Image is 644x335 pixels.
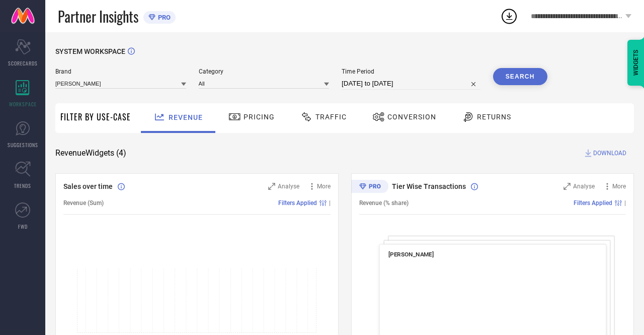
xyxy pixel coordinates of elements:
[8,141,38,149] span: SUGGESTIONS
[55,68,186,75] span: Brand
[58,6,138,27] span: Partner Insights
[278,183,299,190] span: Analyse
[315,113,347,121] span: Traffic
[9,100,37,108] span: WORKSPACE
[342,68,480,75] span: Time Period
[60,111,131,123] span: Filter By Use-Case
[500,7,518,25] div: Open download list
[14,182,31,189] span: TRENDS
[574,199,612,207] span: Filters Applied
[317,183,331,190] span: More
[359,199,409,207] span: Revenue (% share)
[18,223,28,230] span: FWD
[244,113,275,121] span: Pricing
[593,148,626,158] span: DOWNLOAD
[8,59,38,67] span: SCORECARDS
[477,113,511,121] span: Returns
[268,183,275,190] svg: Zoom
[169,113,203,121] span: Revenue
[563,183,571,190] svg: Zoom
[388,251,434,258] span: [PERSON_NAME]
[63,182,113,190] span: Sales over time
[573,183,595,190] span: Analyse
[342,78,480,90] input: Select time period
[329,199,331,207] span: |
[351,180,388,195] div: Premium
[278,199,317,207] span: Filters Applied
[392,182,466,190] span: Tier Wise Transactions
[199,68,330,75] span: Category
[493,68,547,85] button: Search
[387,113,436,121] span: Conversion
[624,199,626,207] span: |
[63,199,104,207] span: Revenue (Sum)
[55,47,125,55] span: SYSTEM WORKSPACE
[155,14,171,21] span: PRO
[55,148,126,158] span: Revenue Widgets ( 4 )
[612,183,626,190] span: More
